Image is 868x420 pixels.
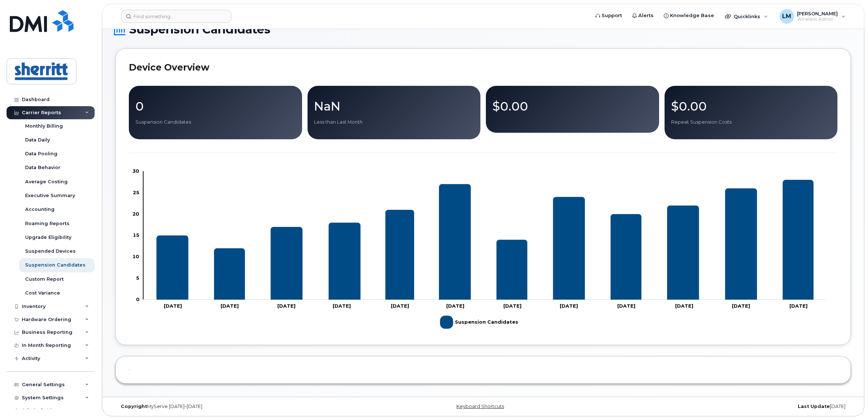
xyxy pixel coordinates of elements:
a: Keyboard Shortcuts [456,404,504,409]
span: Quicklinks [734,13,760,19]
strong: Last Update [798,404,830,409]
span: Knowledge Base [670,12,714,19]
tspan: [DATE] [560,303,578,309]
span: Support [602,12,622,19]
a: Knowledge Base [659,8,719,23]
span: Alerts [638,12,654,19]
p: $0.00 [492,100,653,113]
div: Quicklinks [720,9,773,24]
tspan: 30 [132,168,139,174]
p: Repeat Suspension Costs [671,119,831,125]
tspan: [DATE] [221,303,239,309]
tspan: [DATE] [164,303,182,309]
tspan: [DATE] [391,303,409,309]
g: Suspension Candidates [156,180,813,300]
p: Suspension Candidates [135,119,296,125]
a: Alerts [627,8,659,23]
tspan: [DATE] [789,303,808,309]
tspan: [DATE] [617,303,635,309]
tspan: 25 [133,189,139,195]
tspan: 5 [136,275,139,281]
span: Suspension Candidates [129,24,270,35]
h2: Device Overview [129,62,832,73]
tspan: 0 [136,296,139,302]
div: [DATE] [606,404,851,409]
p: $0.00 [671,100,831,113]
p: NaN [314,100,474,113]
g: Legend [440,313,518,332]
tspan: [DATE] [446,303,464,309]
strong: Copyright [121,404,147,409]
div: Luke Middlebrook [774,9,851,24]
tspan: 10 [132,253,139,259]
p: Less than Last Month [314,119,474,125]
tspan: [DATE] [278,303,296,309]
tspan: 20 [132,211,139,217]
div: MyServe [DATE]–[DATE] [115,404,361,409]
tspan: [DATE] [333,303,351,309]
tspan: 15 [133,232,139,238]
input: Find something... [121,10,231,23]
tspan: [DATE] [675,303,693,309]
span: [PERSON_NAME] [797,11,838,16]
span: Wireless Admin [797,16,838,22]
span: LM [782,12,791,21]
tspan: [DATE] [732,303,750,309]
g: Suspension Candidates [440,313,518,332]
g: Chart [132,168,826,332]
p: 0 [135,100,296,113]
a: Support [590,8,627,23]
tspan: [DATE] [503,303,522,309]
